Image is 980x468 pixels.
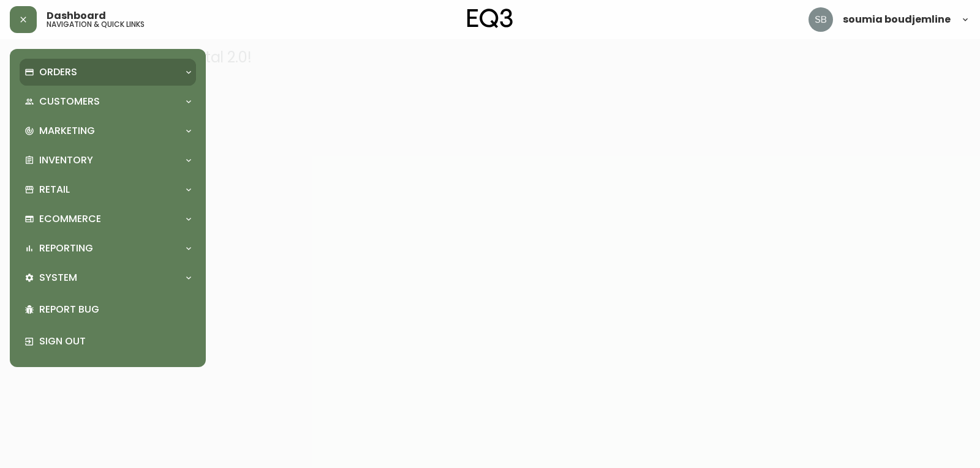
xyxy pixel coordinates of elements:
div: Customers [20,88,196,115]
p: System [39,271,77,284]
p: Reporting [39,242,93,255]
div: System [20,264,196,291]
div: Retail [20,176,196,203]
p: Retail [39,183,70,196]
img: logo [467,9,513,28]
span: soumia boudjemline [843,15,951,24]
div: Marketing [20,117,196,144]
p: Report Bug [39,303,191,316]
span: Dashboard [47,11,106,21]
div: Reporting [20,235,196,262]
p: Inventory [39,154,93,167]
div: Ecommerce [20,206,196,232]
div: Report Bug [20,294,196,325]
p: Orders [39,65,77,79]
div: Inventory [20,147,196,174]
h5: navigation & quick links [47,21,145,28]
p: Sign Out [39,335,191,348]
p: Ecommerce [39,212,101,226]
p: Customers [39,95,100,108]
div: Sign Out [20,325,196,357]
img: 83621bfd3c61cadf98040c636303d86a [809,7,833,32]
p: Marketing [39,124,95,138]
div: Orders [20,59,196,86]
